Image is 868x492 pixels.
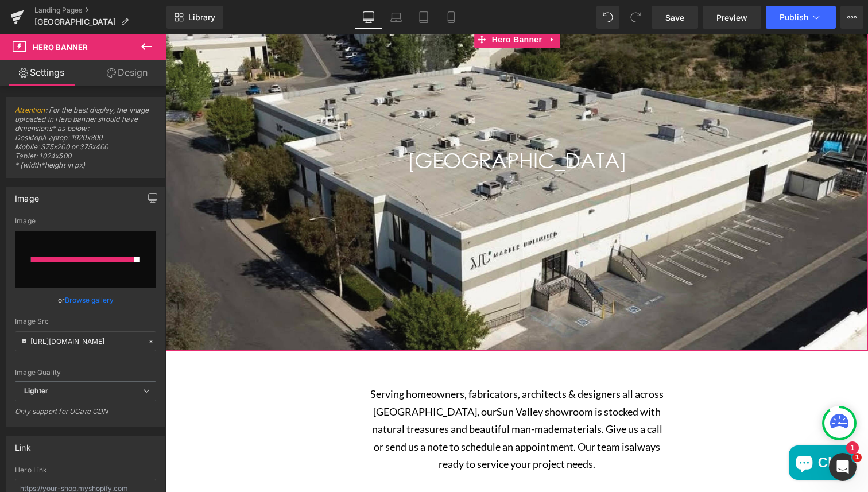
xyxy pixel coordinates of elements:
[15,294,156,306] div: or
[24,386,48,395] b: Lighter
[382,6,410,29] a: Laptop
[15,466,156,474] div: Hero Link
[188,12,215,22] span: Library
[829,453,857,481] iframe: Intercom live chat
[15,106,156,177] span: : For the best display, the image uploaded in Hero banner should have dimensions* as below: Deskt...
[34,17,116,26] span: [GEOGRAPHIC_DATA]
[15,331,156,351] input: Link
[703,6,761,29] a: Preview
[208,388,497,419] span: materials. Give us a call or send us a note to schedule an appointment. Our team is
[624,6,647,29] button: Redo
[15,369,156,377] div: Image Quality
[852,453,862,462] span: 1
[619,411,693,448] inbox-online-store-chat: Shopify online store chat
[665,11,684,24] span: Save
[355,6,382,29] a: Desktop
[15,106,45,114] a: Attention
[15,187,39,203] div: Image
[437,6,465,29] a: Mobile
[166,6,223,29] a: New Library
[15,407,156,424] div: Only support for UCare CDN
[34,6,166,15] a: Landing Pages
[766,6,836,29] button: Publish
[716,11,747,24] span: Preview
[780,13,808,22] span: Publish
[86,60,169,86] a: Design
[65,290,114,310] a: Browse gallery
[33,42,88,52] span: Hero Banner
[206,371,495,401] span: Sun Valley showroom is stocked with natural treasures and beautiful man-made
[15,436,31,452] div: Link
[15,317,156,326] div: Image Src
[840,6,863,29] button: More
[410,6,437,29] a: Tablet
[15,217,156,225] div: Image
[596,6,619,29] button: Undo
[201,351,501,439] p: Serving homeowners, fabricators, architects & designers all across [GEOGRAPHIC_DATA], our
